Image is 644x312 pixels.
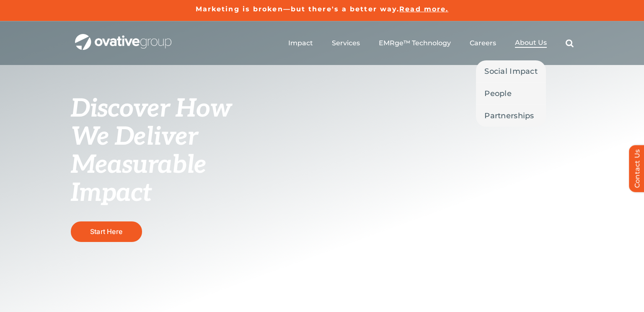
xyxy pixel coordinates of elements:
[566,39,574,47] a: Search
[470,39,496,47] a: Careers
[196,5,400,13] a: Marketing is broken—but there's a better way.
[332,39,360,47] a: Services
[288,30,574,57] nav: Menu
[515,39,547,48] a: About Us
[71,122,207,208] span: We Deliver Measurable Impact
[476,60,546,82] a: Social Impact
[399,5,448,13] a: Read more.
[476,105,546,127] a: Partnerships
[515,39,547,47] span: About Us
[90,227,122,236] span: Start Here
[288,39,313,47] a: Impact
[75,33,171,41] a: OG_Full_horizontal_WHT
[476,83,546,104] a: People
[379,39,451,47] a: EMRge™ Technology
[484,110,534,122] span: Partnerships
[71,221,142,242] a: Start Here
[71,94,232,124] span: Discover How
[484,65,538,77] span: Social Impact
[484,88,512,99] span: People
